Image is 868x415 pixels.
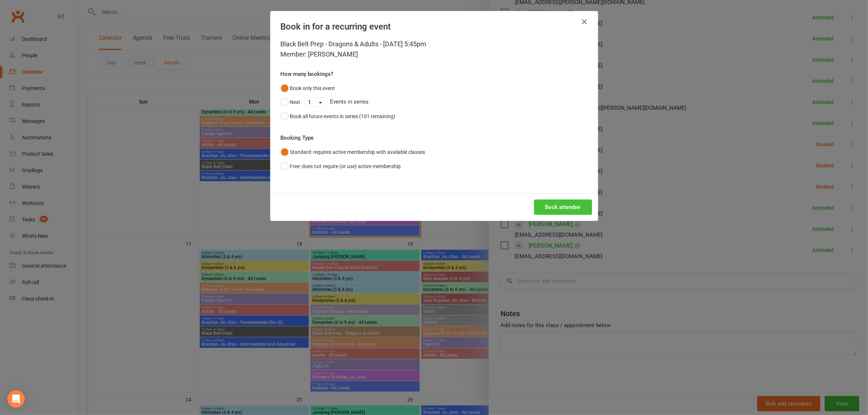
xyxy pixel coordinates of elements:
[281,95,301,109] button: Next
[281,145,425,159] button: Standard: requires active membership with available classes
[281,159,401,173] button: Free: does not require (or use) active membership
[281,70,334,78] label: How many bookings?
[281,95,588,109] div: Events in series
[281,109,396,123] button: Book all future events in series (101 remaining)
[7,390,25,408] div: Open Intercom Messenger
[579,16,591,28] button: Close
[281,81,335,95] button: Book only this event
[281,39,588,59] div: Black Belt Prep - Dragons & Adults - [DATE] 5:45pm Member: [PERSON_NAME]
[281,22,588,32] h4: Book in for a recurring event
[534,199,592,215] button: Book attendee
[290,112,396,120] div: Book all future events in series (101 remaining)
[281,133,314,142] label: Booking Type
